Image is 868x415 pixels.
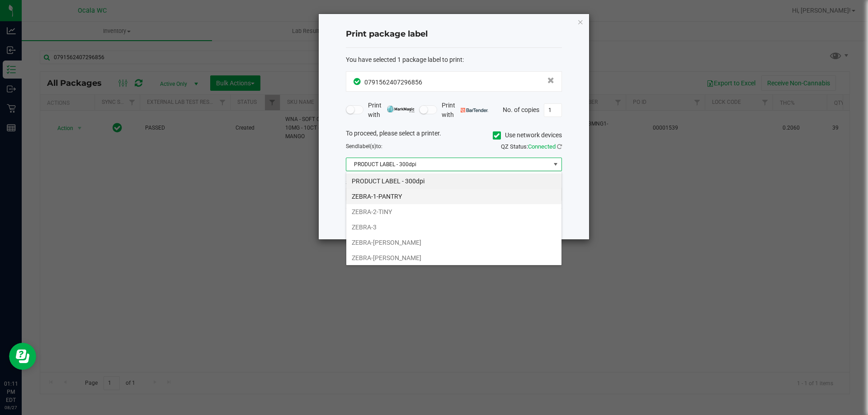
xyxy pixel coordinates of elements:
[368,101,415,120] span: Print with
[339,178,569,187] div: Select a label template.
[442,101,488,120] span: Print with
[358,143,376,149] span: label(s)
[346,250,561,266] li: ZEBRA-[PERSON_NAME]
[528,143,556,150] span: Connected
[387,106,415,112] img: mark_magic_cybra.png
[346,219,561,235] li: ZEBRA-3
[339,129,569,142] div: To proceed, please select a printer.
[354,77,362,86] span: In Sync
[501,143,562,150] span: QZ Status:
[346,55,562,65] div: :
[346,235,561,250] li: ZEBRA-[PERSON_NAME]
[503,106,539,113] span: No. of copies
[346,56,462,63] span: You have selected 1 package label to print
[461,108,488,112] img: bartender.png
[346,143,382,149] span: Send to:
[364,79,422,86] span: 0791562407296856
[346,28,562,40] h4: Print package label
[346,189,561,204] li: ZEBRA-1-PANTRY
[9,343,36,370] iframe: Resource center
[493,131,562,140] label: Use network devices
[346,173,561,189] li: PRODUCT LABEL - 300dpi
[346,204,561,219] li: ZEBRA-2-TINY
[346,158,550,171] span: PRODUCT LABEL - 300dpi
